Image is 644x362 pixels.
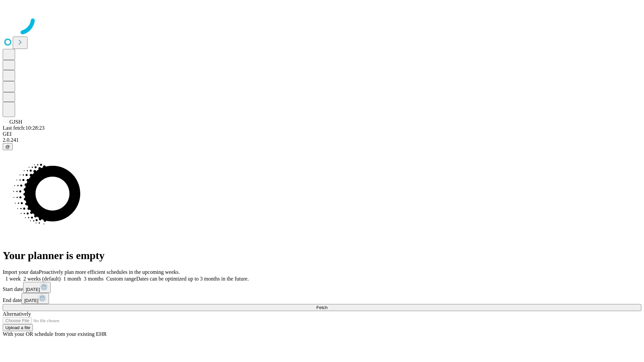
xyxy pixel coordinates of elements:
[3,304,641,311] button: Fetch
[3,324,33,331] button: Upload a file
[24,298,38,303] span: [DATE]
[3,125,45,131] span: Last fetch: 10:28:23
[136,276,249,282] span: Dates can be optimized up to 3 months in the future.
[316,305,327,310] span: Fetch
[23,282,51,293] button: [DATE]
[26,287,40,292] span: [DATE]
[3,143,13,150] button: @
[39,269,180,275] span: Proactively plan more efficient schedules in the upcoming weeks.
[84,276,104,282] span: 3 months
[5,276,21,282] span: 1 week
[3,269,39,275] span: Import your data
[3,249,641,262] h1: Your planner is empty
[3,282,641,293] div: Start date
[9,119,22,125] span: GJSH
[3,137,641,143] div: 2.0.241
[3,311,31,317] span: Alternatively
[5,144,10,149] span: @
[3,131,641,137] div: GEI
[106,276,136,282] span: Custom range
[63,276,81,282] span: 1 month
[3,331,107,337] span: With your OR schedule from your existing EHR
[23,276,61,282] span: 2 weeks (default)
[21,293,49,304] button: [DATE]
[3,293,641,304] div: End date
